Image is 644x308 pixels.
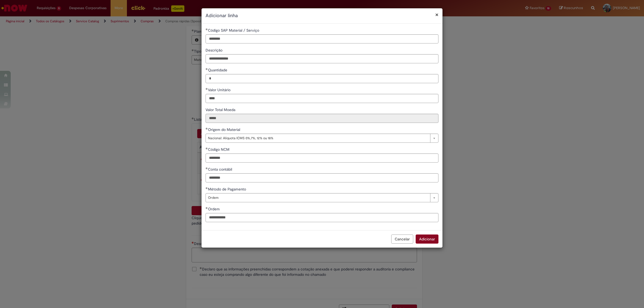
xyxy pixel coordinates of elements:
span: Ordem [208,193,427,202]
span: Obrigatório Preenchido [206,68,208,70]
input: Valor Unitário [206,94,438,103]
span: Ordem [208,207,221,211]
span: Descrição [206,48,224,53]
span: Origem do Material [208,127,241,132]
span: Valor Unitário [208,87,232,92]
span: Obrigatório Preenchido [206,28,208,30]
input: Código NCM [206,153,438,163]
button: Cancelar [391,234,413,244]
span: Conta contábil [208,167,233,172]
span: Código SAP Material / Serviço [208,28,260,33]
span: Obrigatório Preenchido [206,207,208,209]
span: Somente leitura - Valor Total Moeda [206,107,236,112]
button: Fechar modal [435,12,438,17]
span: Obrigatório Preenchido [206,127,208,130]
input: Conta contábil [206,173,438,182]
h2: Adicionar linha [206,12,438,19]
span: Obrigatório Preenchido [206,167,208,169]
input: Ordem [206,213,438,222]
button: Adicionar [416,234,438,244]
input: Descrição [206,54,438,63]
span: Quantidade [208,68,228,72]
input: Quantidade [206,74,438,83]
input: Valor Total Moeda [206,114,438,123]
span: Obrigatório Preenchido [206,88,208,90]
span: Método de Pagamento [208,187,247,192]
span: Obrigatório Preenchido [206,147,208,149]
span: Nacional: Alíquota ICMS 0%,7%, 12% ou 18% [208,134,427,142]
span: Código NCM [208,147,230,152]
input: Código SAP Material / Serviço [206,34,438,43]
span: Obrigatório Preenchido [206,187,208,189]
